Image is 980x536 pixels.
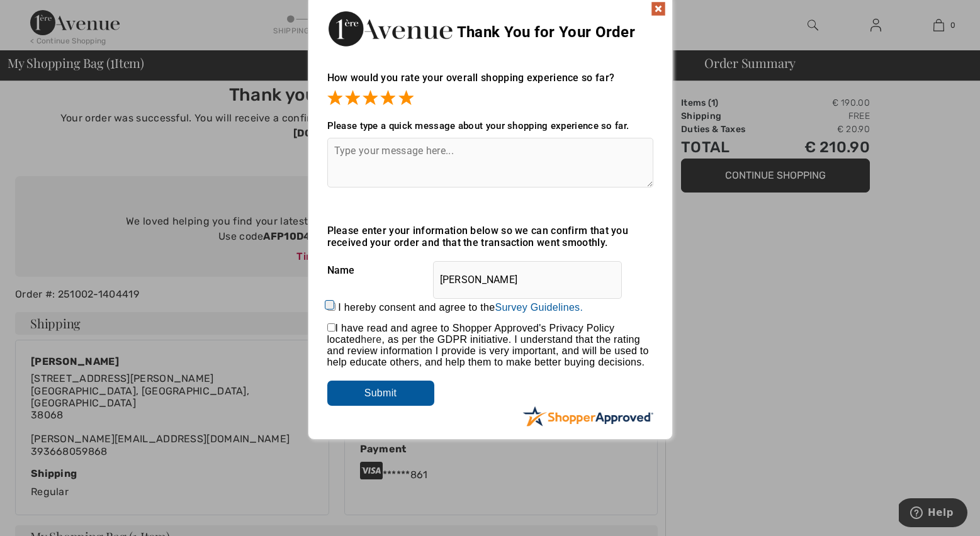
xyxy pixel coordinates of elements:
[327,323,649,367] span: I have read and agree to Shopper Approved's Privacy Policy located , as per the GDPR initiative. ...
[327,381,434,406] input: Submit
[327,120,653,131] div: Please type a quick message about your shopping experience so far.
[327,8,453,50] img: Thank You for Your Order
[361,334,381,345] a: here
[327,59,653,108] div: How would you rate your overall shopping experience so far?
[29,9,55,20] span: Help
[495,302,583,313] a: Survey Guidelines.
[338,302,583,313] label: I hereby consent and agree to the
[327,255,653,286] div: Name
[327,225,653,248] div: Please enter your information below so we can confirm that you received your order and that the t...
[457,23,635,41] span: Thank You for Your Order
[651,1,666,16] img: x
